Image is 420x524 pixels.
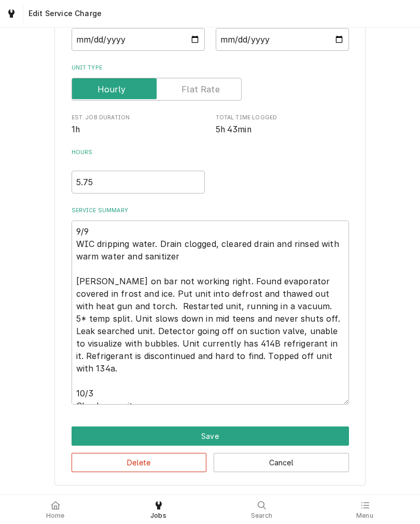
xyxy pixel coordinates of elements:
[72,446,349,472] div: Button Group Row
[216,114,349,122] span: Total Time Logged
[72,426,349,472] div: Button Group
[72,206,349,405] div: Service Summary
[216,28,349,51] input: yyyy-mm-dd
[46,512,65,520] span: Home
[72,14,205,51] div: Start Date
[72,453,207,472] button: Delete
[25,8,102,19] span: Edit Service Charge
[356,512,373,520] span: Menu
[72,220,349,405] textarea: 9/9 WIC dripping water. Drain clogged, cleared drain and rinsed with warm water and sanitizer [PE...
[72,426,349,446] button: Save
[107,497,209,522] a: Jobs
[72,148,205,165] label: Hours
[72,148,205,194] div: [object Object]
[211,497,313,522] a: Search
[72,114,205,136] div: Est. Job Duration
[216,14,349,51] div: End Date
[72,114,205,122] span: Est. Job Duration
[72,125,80,134] span: 1h
[72,28,205,51] input: yyyy-mm-dd
[2,4,21,23] a: Go to Jobs
[150,512,166,520] span: Jobs
[314,497,416,522] a: Menu
[214,453,349,472] button: Cancel
[216,125,251,134] span: 5h 43min
[216,123,349,136] span: Total Time Logged
[72,64,349,101] div: Unit Type
[4,497,106,522] a: Home
[251,512,273,520] span: Search
[72,206,349,215] label: Service Summary
[72,64,349,72] label: Unit Type
[72,123,205,136] span: Est. Job Duration
[216,114,349,136] div: Total Time Logged
[72,426,349,446] div: Button Group Row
